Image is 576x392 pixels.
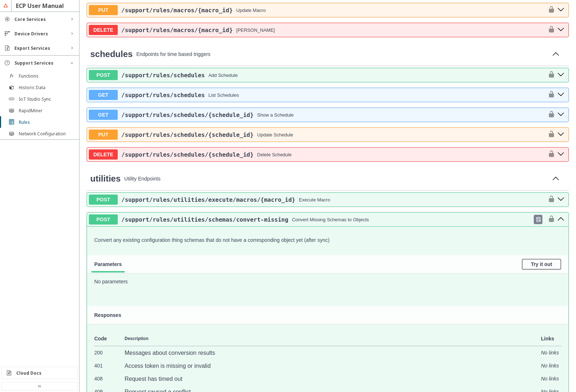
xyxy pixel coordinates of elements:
a: /support/rules/schedules/{schedule_id} [121,112,254,118]
span: POST [89,195,118,205]
button: authorization button unlocked [544,130,555,139]
span: DELETE [89,25,118,35]
span: Parameters [94,261,122,267]
button: put ​/support​/rules​/macros​/{macro_id} [555,5,567,15]
button: get ​/support​/rules​/schedules​/{schedule_id} [555,110,567,119]
button: authorization button unlocked [544,195,555,204]
i: No links [541,376,559,382]
button: Collapse operation [550,174,562,184]
button: PUT/support/rules/macros/{macro_id}Update Macro [89,5,544,15]
button: post ​/support​/rules​/schedules [555,70,567,80]
button: Collapse operation [550,49,562,60]
a: /support/rules/utilities/execute/macros/{macro_id} [121,196,295,203]
div: Execute Macro [299,197,330,202]
span: /support /rules /schedules /{schedule_id} [121,112,254,118]
span: utilities [90,174,121,183]
td: 408 [94,372,125,385]
div: Update Macro [236,8,266,13]
a: /support/rules/schedules [121,92,205,99]
a: /support/rules/macros/{macro_id} [121,27,233,34]
span: /support /rules /macros /{macro_id} [121,7,233,14]
span: DELETE [89,149,118,160]
span: GET [89,90,118,100]
button: delete ​/support​/rules​/schedules​/{schedule_id} [555,150,567,159]
p: No parameters [94,279,561,284]
div: Update Schedule [257,132,293,138]
h4: Responses [94,312,561,318]
button: DELETE/support/rules/schedules/{schedule_id}Delete Schedule [89,149,544,160]
td: Links [531,331,561,346]
button: GET/support/rules/schedules/{schedule_id}Show a Schedule [89,110,544,120]
span: /support /rules /utilities /execute /macros /{macro_id} [121,196,295,203]
span: /support /rules /schedules [121,72,205,79]
a: schedules [90,49,133,59]
p: Messages about conversion results [125,350,531,356]
td: 401 [94,359,125,372]
a: /support/rules/schedules/{schedule_id} [121,131,254,138]
a: utilities [90,174,121,184]
button: get ​/support​/rules​/schedules [555,90,567,100]
div: List Schedules [208,92,239,98]
a: /support/rules/utilities/schemas/convert-missing [121,216,288,223]
div: [PERSON_NAME] [236,27,275,33]
button: post ​/support​/rules​/utilities​/schemas​/convert-missing [555,215,567,224]
div: Show a Schedule [257,112,294,118]
a: /support/rules/schedules/{schedule_id} [121,151,254,158]
button: GET/support/rules/schedulesList Schedules [89,90,544,100]
span: PUT [89,5,118,15]
span: /support /rules /macros /{macro_id} [121,27,233,34]
td: Description [125,331,531,346]
button: authorization button unlocked [544,91,555,99]
button: PUT/support/rules/schedules/{schedule_id}Update Schedule [89,130,544,140]
span: PUT [89,130,118,140]
button: authorization button unlocked [544,26,555,34]
i: No links [541,363,559,369]
p: Utility Endpoints [124,176,546,182]
button: delete ​/support​/rules​/macros​/{macro_id} [555,25,567,35]
p: Request has timed out [125,376,531,382]
button: authorization button unlocked [544,215,555,224]
span: schedules [90,49,133,59]
button: authorization button unlocked [544,150,555,159]
button: POST/support/rules/utilities/schemas/convert-missingConvert Missing Schemas to Objects [89,214,532,225]
div: Convert Missing Schemas to Objects [292,217,369,222]
button: authorization button unlocked [544,6,555,14]
button: DELETE/support/rules/macros/{macro_id}[PERSON_NAME] [89,25,544,35]
a: /support/rules/macros/{macro_id} [121,7,233,14]
p: Endpoints for time based triggers [136,51,546,57]
button: post ​/support​/rules​/utilities​/execute​/macros​/{macro_id} [555,195,567,204]
span: GET [89,110,118,120]
td: Code [94,331,125,346]
button: Try it out [522,259,561,270]
button: POST/support/rules/utilities/execute/macros/{macro_id}Execute Macro [89,195,544,205]
button: put ​/support​/rules​/schedules​/{schedule_id} [555,130,567,139]
span: POST [89,70,118,80]
span: /support /rules /schedules /{schedule_id} [121,151,254,158]
span: /support /rules /schedules [121,92,205,99]
p: Access token is missing or invalid [125,363,531,369]
i: No links [541,350,559,356]
span: /support /rules /utilities /schemas /convert-missing [121,216,288,223]
p: Convert any existing configuration thing schemas that do not have a corresponding object yet (aft... [94,237,561,243]
button: POST/support/rules/schedulesAdd Schedule [89,70,544,80]
span: POST [89,214,118,225]
div: Delete Schedule [257,152,291,157]
td: 200 [94,346,125,360]
div: Add Schedule [208,73,238,78]
div: Copy to clipboard [534,215,542,224]
button: authorization button unlocked [544,71,555,79]
a: /support/rules/schedules [121,72,205,79]
button: authorization button unlocked [544,110,555,119]
span: /support /rules /schedules /{schedule_id} [121,131,254,138]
